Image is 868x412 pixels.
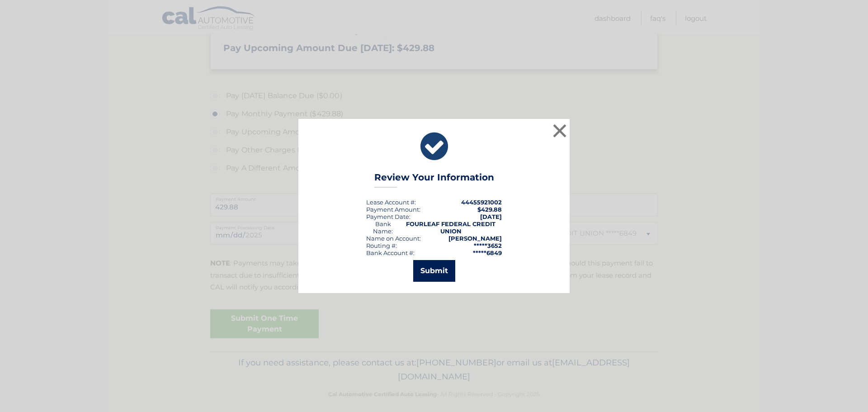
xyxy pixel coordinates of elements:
[366,213,409,220] span: Payment Date
[366,206,420,213] div: Payment Amount:
[480,213,502,220] span: [DATE]
[366,235,421,242] div: Name on Account:
[366,213,410,220] div: :
[406,220,495,235] strong: FOURLEAF FEDERAL CREDIT UNION
[551,122,569,140] button: ×
[366,220,400,235] div: Bank Name:
[374,172,494,188] h3: Review Your Information
[477,206,502,213] span: $429.88
[413,260,455,282] button: Submit
[461,199,502,206] strong: 44455921002
[448,235,502,242] strong: [PERSON_NAME]
[366,199,416,206] div: Lease Account #:
[366,249,415,256] div: Bank Account #:
[366,242,397,249] div: Routing #:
